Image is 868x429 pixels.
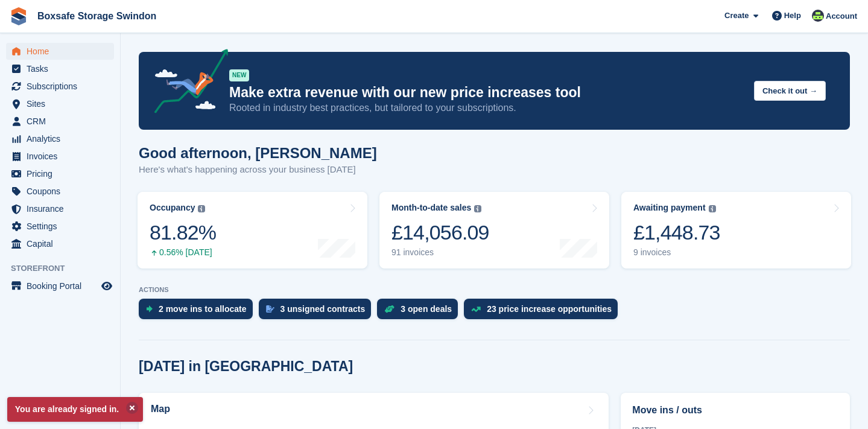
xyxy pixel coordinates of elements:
img: price-adjustments-announcement-icon-8257ccfd72463d97f412b2fc003d46551f7dbcb40ab6d574587a9cd5c0d94... [144,49,229,118]
div: 2 move ins to allocate [159,304,247,314]
p: You are already signed in. [7,397,143,422]
a: menu [6,183,114,200]
span: Invoices [27,148,99,165]
a: Boxsafe Storage Swindon [33,6,161,26]
button: Check it out → [754,81,826,101]
span: Capital [27,235,99,252]
a: Awaiting payment £1,448.73 9 invoices [621,192,851,269]
a: menu [6,200,114,217]
span: CRM [27,113,99,130]
img: contract_signature_icon-13c848040528278c33f63329250d36e43548de30e8caae1d1a13099fd9432cc5.svg [266,305,274,313]
div: 23 price increase opportunities [487,304,612,314]
p: ACTIONS [139,286,850,294]
a: menu [6,60,114,77]
div: 81.82% [150,220,216,245]
a: menu [6,43,114,60]
div: 0.56% [DATE] [150,247,216,258]
a: menu [6,78,114,95]
h1: Good afternoon, [PERSON_NAME] [139,145,377,161]
div: Occupancy [150,203,195,213]
div: 91 invoices [391,247,489,258]
a: menu [6,235,114,252]
span: Help [784,10,801,22]
span: Analytics [27,130,99,147]
img: icon-info-grey-7440780725fd019a000dd9b08b2336e03edf1995a4989e88bcd33f0948082b44.svg [709,205,716,212]
span: Tasks [27,60,99,77]
div: Month-to-date sales [391,203,471,213]
span: Home [27,43,99,60]
h2: [DATE] in [GEOGRAPHIC_DATA] [139,358,353,375]
a: 3 unsigned contracts [259,299,378,325]
div: £14,056.09 [391,220,489,245]
span: Sites [27,95,99,112]
a: menu [6,130,114,147]
img: deal-1b604bf984904fb50ccaf53a9ad4b4a5d6e5aea283cecdc64d6e3604feb123c2.svg [384,305,394,313]
span: Pricing [27,165,99,182]
a: 2 move ins to allocate [139,299,259,325]
a: Month-to-date sales £14,056.09 91 invoices [379,192,609,269]
a: 23 price increase opportunities [464,299,624,325]
a: menu [6,113,114,130]
img: icon-info-grey-7440780725fd019a000dd9b08b2336e03edf1995a4989e88bcd33f0948082b44.svg [474,205,481,212]
div: £1,448.73 [633,220,720,245]
div: 3 open deals [401,304,452,314]
div: Awaiting payment [633,203,706,213]
img: price_increase_opportunities-93ffe204e8149a01c8c9dc8f82e8f89637d9d84a8eef4429ea346261dce0b2c0.svg [471,307,481,312]
span: Settings [27,218,99,235]
a: 3 open deals [377,299,464,325]
div: 3 unsigned contracts [280,304,366,314]
img: stora-icon-8386f47178a22dfd0bd8f6a31ec36ba5ce8667c1dd55bd0f319d3a0aa187defe.svg [10,7,28,25]
a: menu [6,95,114,112]
a: menu [6,278,114,294]
img: icon-info-grey-7440780725fd019a000dd9b08b2336e03edf1995a4989e88bcd33f0948082b44.svg [198,205,205,212]
p: Here's what's happening across your business [DATE] [139,163,377,177]
span: Subscriptions [27,78,99,95]
a: menu [6,148,114,165]
p: Rooted in industry best practices, but tailored to your subscriptions. [229,101,744,115]
h2: Map [151,404,170,415]
div: 9 invoices [633,247,720,258]
span: Create [724,10,749,22]
span: Booking Portal [27,278,99,294]
a: Preview store [100,279,114,293]
span: Account [826,10,857,22]
span: Insurance [27,200,99,217]
img: Julia Matthews [812,10,824,22]
a: Occupancy 81.82% 0.56% [DATE] [138,192,367,269]
div: NEW [229,69,249,81]
span: Storefront [11,262,120,275]
p: Make extra revenue with our new price increases tool [229,84,744,101]
img: move_ins_to_allocate_icon-fdf77a2bb77ea45bf5b3d319d69a93e2d87916cf1d5bf7949dd705db3b84f3ca.svg [146,305,153,313]
span: Coupons [27,183,99,200]
a: menu [6,165,114,182]
h2: Move ins / outs [632,403,838,418]
a: menu [6,218,114,235]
